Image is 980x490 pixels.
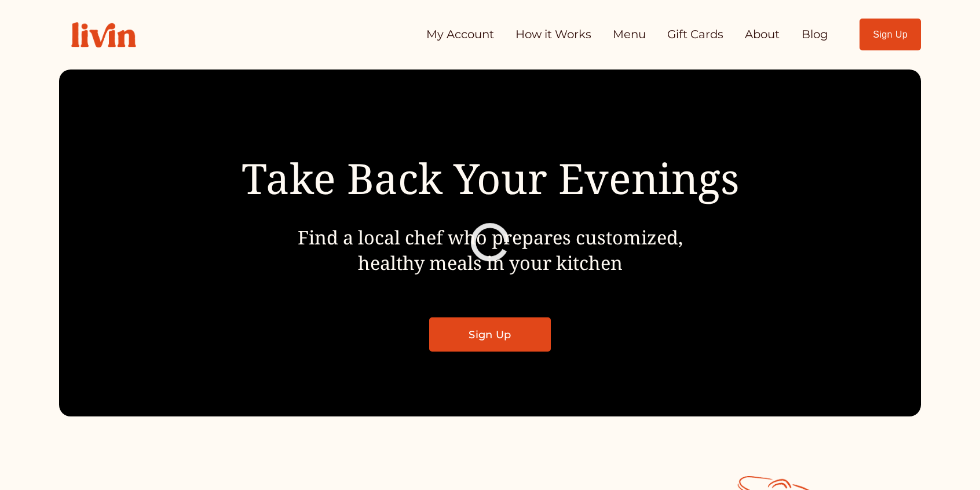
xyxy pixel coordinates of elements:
a: Menu [613,23,646,46]
a: About [745,23,780,46]
span: Find a local chef who prepares customized, healthy meals in your kitchen [298,224,683,275]
a: Gift Cards [667,23,723,46]
a: Sign Up [860,19,922,50]
a: Sign Up [429,317,550,352]
img: Livin [59,10,148,60]
span: Take Back Your Evenings [242,149,739,206]
a: Blog [802,23,828,46]
a: My Account [426,23,494,46]
a: How it Works [515,23,591,46]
